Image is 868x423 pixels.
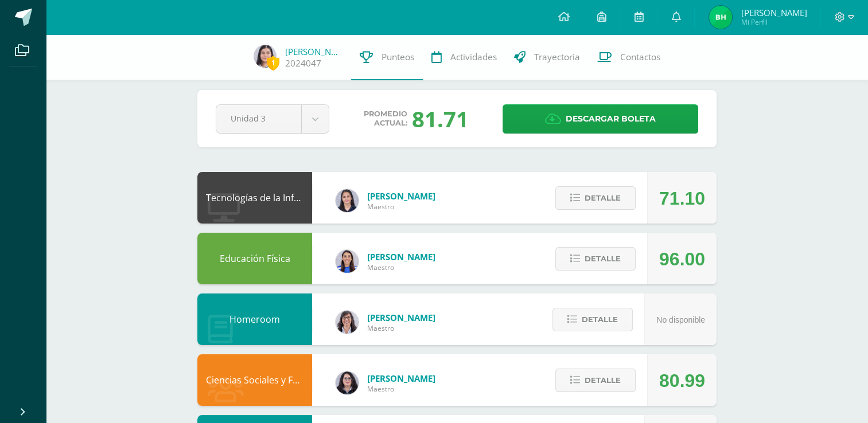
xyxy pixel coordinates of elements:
[231,105,287,132] span: Unidad 3
[382,51,414,63] span: Punteos
[534,51,580,63] span: Trayectoria
[566,105,656,133] span: Descargar boleta
[709,6,732,29] img: 7e8f4bfdf5fac32941a4a2fa2799f9b6.png
[197,354,312,406] div: Ciencias Sociales y Formación Ciudadana
[552,308,633,331] button: Detalle
[450,51,497,63] span: Actividades
[367,373,435,384] span: [PERSON_NAME]
[585,370,621,391] span: Detalle
[336,371,359,394] img: f270ddb0ea09d79bf84e45c6680ec463.png
[659,233,705,285] div: 96.00
[197,172,312,224] div: Tecnologías de la Información y Comunicación: Computación
[367,190,435,202] span: [PERSON_NAME]
[582,309,618,330] span: Detalle
[336,250,359,273] img: 0eea5a6ff783132be5fd5ba128356f6f.png
[555,369,636,392] button: Detalle
[197,293,312,345] div: Homeroom
[585,187,621,209] span: Detalle
[285,57,321,69] a: 2024047
[741,7,807,18] span: [PERSON_NAME]
[364,109,407,128] span: Promedio actual:
[367,263,435,272] span: Maestro
[197,233,312,284] div: Educación Física
[267,56,279,70] span: 1
[555,186,636,210] button: Detalle
[503,104,698,134] a: Descargar boleta
[351,34,423,80] a: Punteos
[412,104,469,134] div: 81.71
[216,105,329,133] a: Unidad 3
[367,323,435,333] span: Maestro
[367,251,435,263] span: [PERSON_NAME]
[585,248,621,269] span: Detalle
[367,202,435,211] span: Maestro
[505,34,589,80] a: Trayectoria
[659,355,705,406] div: 80.99
[589,34,669,80] a: Contactos
[336,189,359,212] img: dbcf09110664cdb6f63fe058abfafc14.png
[367,384,435,394] span: Maestro
[254,45,277,68] img: 130fd304cb0ced827fbe32d75afe8404.png
[620,51,660,63] span: Contactos
[555,247,636,271] button: Detalle
[656,315,705,324] span: No disponible
[285,46,342,57] a: [PERSON_NAME]
[423,34,505,80] a: Actividades
[336,311,359,334] img: 11d0a4ab3c631824f792e502224ffe6b.png
[741,17,807,27] span: Mi Perfil
[659,173,705,224] div: 71.10
[367,312,435,323] span: [PERSON_NAME]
